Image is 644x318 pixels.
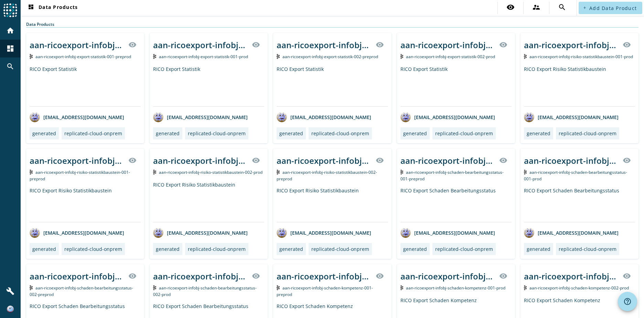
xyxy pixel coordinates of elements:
div: generated [156,246,180,252]
div: aan-ricoexport-infobj-schaden-kompetenz-001-_stage_ [277,271,371,282]
mat-icon: dashboard [27,4,35,12]
span: Kafka Topic: aan-ricoexport-infobj-export-statistik-002-prod [406,54,495,60]
img: Kafka Topic: aan-ricoexport-infobj-schaden-kompetenz-002-prod [524,285,527,290]
mat-icon: visibility [252,41,260,49]
div: [EMAIL_ADDRESS][DOMAIN_NAME] [30,227,124,238]
mat-icon: build [6,287,14,295]
div: [EMAIL_ADDRESS][DOMAIN_NAME] [30,112,124,122]
div: replicated-cloud-onprem [64,130,122,137]
img: avatar [524,227,534,238]
div: RICO Export Schaden Bearbeitungsstatus [524,187,635,222]
div: RICO Export Risiko Statistikbaustein [153,181,264,222]
img: avatar [524,112,534,122]
div: aan-ricoexport-infobj-risiko-statistikbaustein-002-_stage_ [153,155,248,166]
mat-icon: visibility [128,156,137,165]
img: Kafka Topic: aan-ricoexport-infobj-export-statistik-001-preprod [30,54,33,59]
div: [EMAIL_ADDRESS][DOMAIN_NAME] [524,227,619,238]
span: Kafka Topic: aan-ricoexport-infobj-schaden-bearbeitungsstatus-001-preprod [400,169,504,182]
div: aan-ricoexport-infobj-schaden-kompetenz-001-_stage_ [400,271,495,282]
div: RICO Export Statistik [277,66,388,106]
mat-icon: visibility [623,41,631,49]
mat-icon: visibility [376,156,384,165]
mat-icon: home [6,26,14,35]
div: RICO Export Statistik [400,66,512,106]
div: aan-ricoexport-infobj-export-statistik-002-_stage_ [400,39,495,51]
mat-icon: help_outline [623,297,632,306]
div: RICO Export Schaden Bearbeitungsstatus [400,187,512,222]
div: [EMAIL_ADDRESS][DOMAIN_NAME] [400,227,495,238]
div: replicated-cloud-onprem [559,130,616,137]
img: avatar [30,227,40,238]
div: generated [527,130,550,137]
div: [EMAIL_ADDRESS][DOMAIN_NAME] [153,227,248,238]
span: Add Data Product [589,5,637,11]
img: avatar [153,112,163,122]
mat-icon: search [6,62,14,71]
div: aan-ricoexport-infobj-schaden-bearbeitungsstatus-002-_stage_ [153,271,248,282]
div: generated [279,246,303,252]
img: spoud-logo.svg [3,3,17,17]
button: Data Products [24,2,80,14]
div: generated [156,130,180,137]
span: Kafka Topic: aan-ricoexport-infobj-schaden-kompetenz-001-prod [406,285,505,291]
img: Kafka Topic: aan-ricoexport-infobj-risiko-statistikbaustein-002-prod [153,170,156,174]
span: Kafka Topic: aan-ricoexport-infobj-schaden-bearbeitungsstatus-001-prod [524,169,627,182]
img: Kafka Topic: aan-ricoexport-infobj-schaden-bearbeitungsstatus-002-preprod [30,285,33,290]
div: aan-ricoexport-infobj-risiko-statistikbaustein-001-_stage_ [524,39,619,51]
div: [EMAIL_ADDRESS][DOMAIN_NAME] [277,112,371,122]
div: generated [527,246,550,252]
mat-icon: visibility [128,272,137,280]
mat-icon: visibility [499,41,507,49]
div: aan-ricoexport-infobj-export-statistik-001-_stage_ [30,39,124,51]
mat-icon: visibility [499,272,507,280]
div: generated [403,246,427,252]
span: Data Products [27,4,78,12]
span: Kafka Topic: aan-ricoexport-infobj-export-statistik-001-preprod [35,54,131,60]
img: avatar [400,227,411,238]
img: avatar [277,112,287,122]
img: Kafka Topic: aan-ricoexport-infobj-schaden-kompetenz-001-prod [400,285,404,290]
img: avatar [30,112,40,122]
img: Kafka Topic: aan-ricoexport-infobj-risiko-statistikbaustein-001-prod [524,54,527,59]
div: Data Products [26,21,638,28]
div: [EMAIL_ADDRESS][DOMAIN_NAME] [400,112,495,122]
img: avatar [400,112,411,122]
img: Kafka Topic: aan-ricoexport-infobj-risiko-statistikbaustein-001-preprod [30,170,33,174]
div: replicated-cloud-onprem [311,130,369,137]
div: aan-ricoexport-infobj-export-statistik-001-_stage_ [153,39,248,51]
div: replicated-cloud-onprem [435,130,493,137]
mat-icon: visibility [623,156,631,165]
div: aan-ricoexport-infobj-risiko-statistikbaustein-001-_stage_ [30,155,124,166]
div: generated [32,246,56,252]
div: aan-ricoexport-infobj-schaden-bearbeitungsstatus-002-_stage_ [30,271,124,282]
div: aan-ricoexport-infobj-schaden-kompetenz-002-_stage_ [524,271,619,282]
span: Kafka Topic: aan-ricoexport-infobj-schaden-kompetenz-002-prod [529,285,629,291]
img: Kafka Topic: aan-ricoexport-infobj-export-statistik-001-prod [153,54,156,59]
div: replicated-cloud-onprem [435,246,493,252]
div: replicated-cloud-onprem [188,246,246,252]
mat-icon: visibility [252,156,260,165]
img: avatar [277,227,287,238]
div: aan-ricoexport-infobj-schaden-bearbeitungsstatus-001-_stage_ [400,155,495,166]
div: aan-ricoexport-infobj-schaden-bearbeitungsstatus-001-_stage_ [524,155,619,166]
img: Kafka Topic: aan-ricoexport-infobj-export-statistik-002-preprod [277,54,280,59]
div: generated [403,130,427,137]
span: Kafka Topic: aan-ricoexport-infobj-risiko-statistikbaustein-001-prod [529,54,633,60]
span: Kafka Topic: aan-ricoexport-infobj-export-statistik-002-preprod [282,54,378,60]
button: Add Data Product [579,2,642,14]
div: replicated-cloud-onprem [64,246,122,252]
mat-icon: visibility [506,3,515,11]
span: Kafka Topic: aan-ricoexport-infobj-schaden-bearbeitungsstatus-002-preprod [30,285,133,297]
img: Kafka Topic: aan-ricoexport-infobj-schaden-bearbeitungsstatus-001-preprod [400,170,404,174]
mat-icon: visibility [623,272,631,280]
div: aan-ricoexport-infobj-risiko-statistikbaustein-002-_stage_ [277,155,371,166]
mat-icon: visibility [128,41,137,49]
span: Kafka Topic: aan-ricoexport-infobj-risiko-statistikbaustein-002-preprod [277,169,377,182]
mat-icon: supervisor_account [532,3,540,11]
mat-icon: search [558,3,566,11]
span: Kafka Topic: aan-ricoexport-infobj-export-statistik-001-prod [159,54,248,60]
div: generated [32,130,56,137]
div: [EMAIL_ADDRESS][DOMAIN_NAME] [277,227,371,238]
img: avatar [153,227,163,238]
div: generated [279,130,303,137]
